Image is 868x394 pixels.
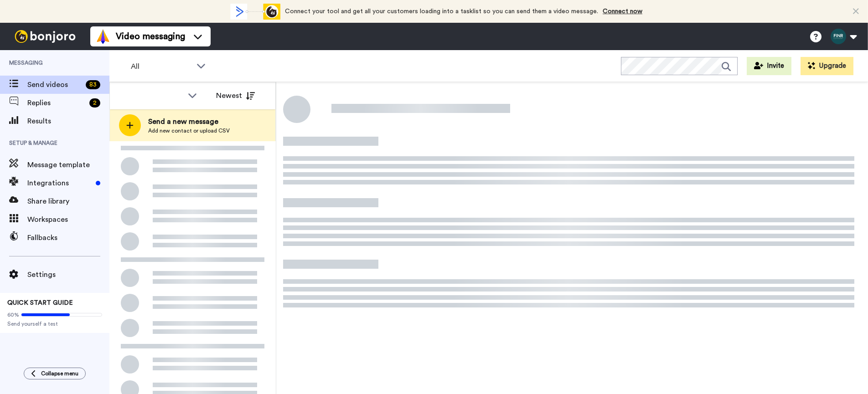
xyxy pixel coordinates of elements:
[11,30,79,43] img: bj-logo-header-white.svg
[27,97,86,108] span: Replies
[230,4,280,20] div: animation
[27,214,109,225] span: Workspaces
[27,159,109,170] span: Message template
[96,29,110,44] img: vm-color.svg
[27,178,92,189] span: Integrations
[7,311,19,318] span: 60%
[27,116,109,127] span: Results
[41,370,78,377] span: Collapse menu
[27,269,109,280] span: Settings
[27,232,109,243] span: Fallbacks
[89,98,100,107] div: 2
[116,30,185,43] span: Video messaging
[148,116,230,127] span: Send a new message
[27,79,82,90] span: Send videos
[131,61,192,72] span: All
[86,80,100,89] div: 83
[24,368,86,379] button: Collapse menu
[7,300,73,306] span: QUICK START GUIDE
[209,87,262,105] button: Newest
[285,8,598,15] span: Connect your tool and get all your customers loading into a tasklist so you can send them a video...
[27,196,109,207] span: Share library
[801,57,853,75] button: Upgrade
[747,57,791,75] button: Invite
[7,320,102,327] span: Send yourself a test
[148,127,230,134] span: Add new contact or upload CSV
[603,8,642,15] a: Connect now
